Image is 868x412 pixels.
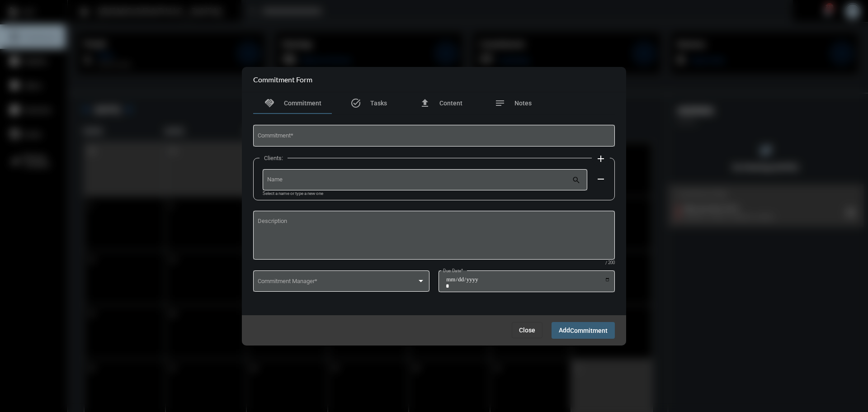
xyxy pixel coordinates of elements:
mat-icon: task_alt [350,98,361,109]
button: Close [512,322,542,338]
span: Content [439,99,462,107]
span: Commitment [284,99,321,107]
mat-icon: search [572,175,583,186]
h2: Commitment Form [253,75,312,84]
mat-icon: file_upload [420,98,430,109]
mat-icon: add [595,153,606,164]
mat-icon: notes [495,98,505,109]
mat-hint: / 200 [605,260,615,265]
span: Commitment [570,327,608,334]
mat-icon: remove [595,173,606,184]
span: Close [519,327,535,334]
mat-hint: Select a name or type a new one [263,191,323,196]
span: Tasks [370,99,387,107]
span: Add [559,326,608,333]
span: Notes [514,99,532,107]
button: AddCommitment [552,322,615,338]
mat-icon: handshake [264,98,275,109]
label: Clients: [259,155,288,161]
